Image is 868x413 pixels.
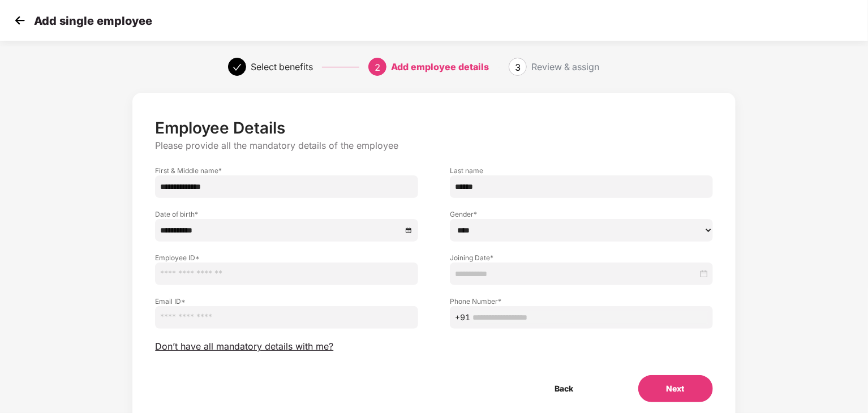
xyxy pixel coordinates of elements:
[11,12,28,29] img: svg+xml;base64,PHN2ZyB4bWxucz0iaHR0cDovL3d3dy53My5vcmcvMjAwMC9zdmciIHdpZHRoPSIzMCIgaGVpZ2h0PSIzMC...
[450,209,713,219] label: Gender
[515,62,521,73] span: 3
[450,166,713,175] label: Last name
[155,209,418,219] label: Date of birth
[375,62,380,73] span: 2
[34,14,152,28] p: Add single employee
[450,296,713,306] label: Phone Number
[450,253,713,263] label: Joining Date
[155,253,418,263] label: Employee ID
[155,118,712,137] p: Employee Details
[531,58,599,76] div: Review & assign
[155,341,333,352] span: Don’t have all mandatory details with me?
[527,375,602,402] button: Back
[638,375,713,402] button: Next
[455,311,470,324] span: +91
[233,63,242,72] span: check
[155,166,418,175] label: First & Middle name
[391,58,489,76] div: Add employee details
[251,58,313,76] div: Select benefits
[155,140,712,152] p: Please provide all the mandatory details of the employee
[155,296,418,306] label: Email ID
